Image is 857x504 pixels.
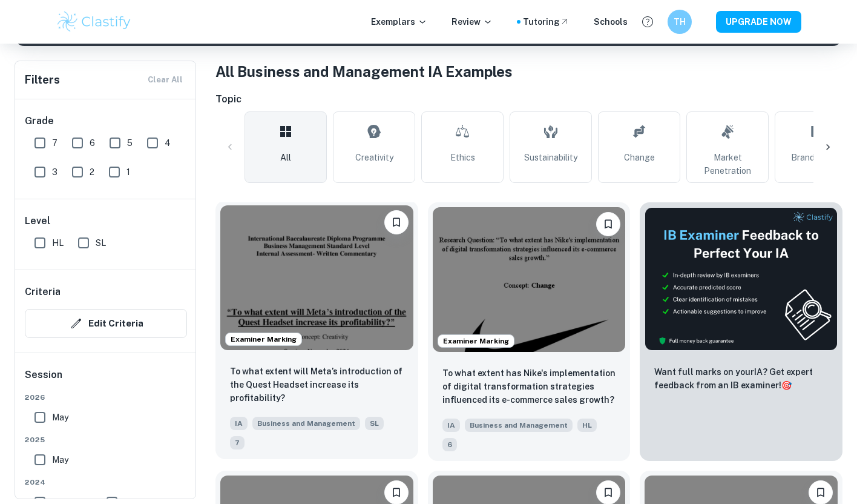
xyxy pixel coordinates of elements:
button: Edit Criteria [25,309,187,338]
span: Sustainability [524,151,577,164]
span: Examiner Marking [438,336,514,346]
h1: All Business and Management IA Examples [215,61,842,82]
p: To what extent will Meta’s introduction of the Quest Headset increase its profitability? [230,365,404,405]
span: 4 [165,136,171,150]
span: 7 [52,136,57,150]
span: 2 [90,165,94,179]
span: SL [96,236,106,250]
button: Bookmark [384,210,409,234]
span: 2024 [25,477,187,488]
span: HL [577,419,597,432]
span: Market Penetration [692,151,763,177]
span: All [280,151,291,164]
h6: Level [25,214,187,228]
span: May [52,453,68,466]
span: Brand Image [791,151,841,164]
img: Business and Management IA example thumbnail: To what extent has Nike's implementation [433,207,626,352]
span: IA [442,419,460,432]
p: Want full marks on your IA ? Get expert feedback from an IB examiner! [654,365,828,392]
span: SL [365,417,384,430]
h6: TH [673,15,687,28]
button: Help and Feedback [637,12,658,32]
span: Business and Management [465,419,573,432]
p: To what extent has Nike's implementation of digital transformation strategies influenced its e-co... [442,366,616,406]
h6: Filters [25,71,60,88]
a: ThumbnailWant full marks on yourIA? Get expert feedback from an IB examiner! [640,202,842,461]
span: HL [52,236,64,250]
img: Business and Management IA example thumbnail: To what extent will Meta’s introduction [220,205,413,350]
span: 7 [230,436,245,449]
span: 6 [442,438,457,451]
span: Creativity [355,151,393,164]
h6: Session [25,368,187,392]
span: 2026 [25,392,187,403]
span: Business and Management [252,417,360,430]
span: 5 [127,136,133,150]
button: Bookmark [596,212,620,236]
a: Tutoring [523,15,570,28]
span: Change [624,151,655,164]
a: Examiner MarkingBookmarkTo what extent has Nike's implementation of digital transformation strate... [428,202,631,461]
span: Ethics [450,151,475,164]
h6: Topic [215,92,842,107]
span: 1 [126,165,130,179]
span: May [52,411,68,424]
a: Examiner MarkingBookmarkTo what extent will Meta’s introduction of the Quest Headset increase its... [215,202,418,461]
span: Examiner Marking [226,334,301,345]
span: 🎯 [781,380,792,390]
span: 6 [90,136,95,150]
p: Exemplars [371,15,427,28]
h6: Grade [25,114,187,128]
img: Clastify logo [56,10,133,34]
button: TH [668,10,692,34]
p: Review [451,15,493,28]
button: UPGRADE NOW [716,11,801,33]
h6: Criteria [25,285,61,299]
span: IA [230,417,248,430]
img: Thumbnail [645,207,838,351]
a: Schools [594,15,628,28]
span: 2025 [25,434,187,445]
span: 3 [52,165,57,179]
